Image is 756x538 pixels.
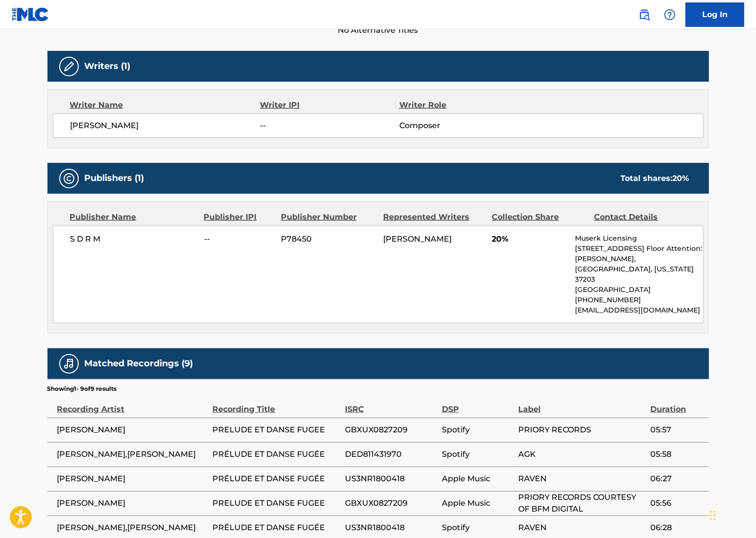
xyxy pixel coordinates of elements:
span: [PERSON_NAME] [57,473,208,485]
div: Publisher IPI [204,211,274,223]
p: Showing 1 - 9 of 9 results [47,384,117,393]
span: 05:56 [650,497,704,509]
h5: Matched Recordings (9) [85,358,193,369]
span: RAVEN [518,522,645,534]
span: 05:57 [650,424,704,436]
div: Help [660,5,680,24]
span: [PERSON_NAME] [383,234,452,244]
h5: Writers (1) [85,61,131,72]
p: [EMAIL_ADDRESS][DOMAIN_NAME] [575,305,703,315]
span: Spotify [442,448,513,460]
div: Writer IPI [260,99,399,111]
img: search [639,9,650,21]
p: [GEOGRAPHIC_DATA] [575,285,703,295]
span: 20 % [673,174,689,183]
div: Drag [710,501,716,530]
span: P78450 [281,233,376,245]
span: Apple Music [442,497,513,509]
div: ISRC [345,393,437,415]
p: [STREET_ADDRESS] Floor Attention: [PERSON_NAME], [575,244,703,264]
p: [GEOGRAPHIC_DATA], [US_STATE] 37203 [575,264,703,285]
iframe: Chat Widget [707,491,756,538]
span: -- [260,120,399,132]
a: Log In [686,2,744,27]
span: PRELUDE ET DANSE FUGEE [213,497,340,509]
span: [PERSON_NAME],[PERSON_NAME] [57,522,208,534]
div: Duration [650,393,704,415]
span: PRÉLUDE ET DANSE FUGÉE [213,448,340,460]
h5: Publishers (1) [85,173,144,184]
span: PRÉLUDE ET DANSE FUGÉE [213,522,340,534]
img: Writers [63,61,75,72]
span: [PERSON_NAME] [70,120,260,132]
span: PRIORY RECORDS COURTESY OF BFM DIGITAL [518,492,645,515]
div: Publisher Name [70,211,197,223]
span: Spotify [442,424,513,436]
span: PRELUDE ET DANSE FUGEE [213,424,340,436]
span: AGK [518,448,645,460]
span: PRIORY RECORDS [518,424,645,436]
div: Writer Role [399,99,526,111]
div: Publisher Number [281,211,376,223]
div: Represented Writers [383,211,484,223]
span: No Alternative Titles [47,24,709,36]
span: Composer [399,120,526,132]
span: 06:28 [650,522,704,534]
span: GBXUX0827209 [345,497,437,509]
span: PRÉLUDE ET DANSE FUGÉE [213,473,340,485]
span: 06:27 [650,473,704,485]
span: S D R M [70,233,197,245]
p: [PHONE_NUMBER] [575,295,703,305]
div: Label [518,393,645,415]
span: 20% [492,233,568,245]
div: Recording Artist [57,393,208,415]
span: Spotify [442,522,513,534]
span: RAVEN [518,473,645,485]
div: DSP [442,393,513,415]
span: US3NR1800418 [345,522,437,534]
img: help [664,9,676,21]
div: Writer Name [70,99,260,111]
span: US3NR1800418 [345,473,437,485]
span: GBXUX0827209 [345,424,437,436]
span: 05:58 [650,448,704,460]
span: Apple Music [442,473,513,485]
img: Matched Recordings [63,358,75,370]
p: Muserk Licensing [575,233,703,244]
div: Contact Details [595,211,689,223]
img: MLC Logo [12,7,49,22]
span: -- [204,233,274,245]
img: Publishers [63,173,75,184]
span: [PERSON_NAME] [57,497,208,509]
div: Recording Title [213,393,340,415]
div: Collection Share [492,211,587,223]
span: [PERSON_NAME],[PERSON_NAME] [57,448,208,460]
span: DED811431970 [345,448,437,460]
span: [PERSON_NAME] [57,424,208,436]
a: Public Search [635,5,654,24]
div: Total shares: [621,173,689,184]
